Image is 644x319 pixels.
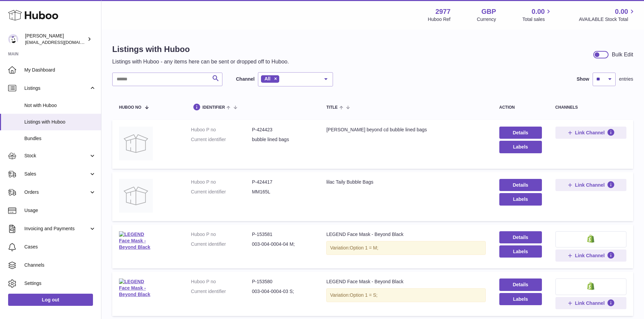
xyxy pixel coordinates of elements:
[8,294,93,306] a: Log out
[252,288,313,295] dd: 003-004-0004-03 S;
[587,235,594,243] img: shopify-small.png
[499,105,542,110] div: action
[435,7,451,16] strong: 2977
[24,67,96,73] span: My Dashboard
[252,241,313,247] dd: 003-004-0004-04 M;
[326,179,485,185] div: lilac Taily Bubble Bags
[499,179,542,191] a: Details
[575,130,605,136] span: Link Channel
[191,241,252,247] dt: Current identifier
[24,85,89,91] span: Listings
[264,76,270,81] span: All
[252,231,313,238] dd: P-153581
[577,76,589,82] label: Show
[499,245,542,258] button: Labels
[499,193,542,205] button: Labels
[326,278,485,285] div: LEGEND Face Mask - Beyond Black
[555,105,626,110] div: channels
[522,16,552,23] span: Total sales
[252,127,313,133] dd: P-424423
[191,288,252,295] dt: Current identifier
[24,207,96,214] span: Usage
[575,300,605,306] span: Link Channel
[191,231,252,238] dt: Huboo P no
[119,278,153,298] img: LEGEND Face Mask - Beyond Black
[579,16,636,23] span: AVAILABLE Stock Total
[350,292,378,298] span: Option 1 = S;
[428,16,451,23] div: Huboo Ref
[477,16,496,23] div: Currency
[615,7,628,16] span: 0.00
[119,179,153,213] img: lilac Taily Bubble Bags
[587,282,594,290] img: shopify-small.png
[191,127,252,133] dt: Huboo P no
[555,127,626,139] button: Link Channel
[24,153,89,159] span: Stock
[24,189,89,195] span: Orders
[252,278,313,285] dd: P-153580
[555,179,626,191] button: Link Channel
[326,127,485,133] div: [PERSON_NAME] beyond cd bubble lined bags
[350,245,378,250] span: Option 1 = M;
[112,44,289,55] h1: Listings with Huboo
[499,127,542,139] a: Details
[532,7,545,16] span: 0.00
[8,34,18,44] img: internalAdmin-2977@internal.huboo.com
[499,278,542,291] a: Details
[24,171,89,177] span: Sales
[619,76,633,82] span: entries
[24,280,96,287] span: Settings
[326,241,485,255] div: Variation:
[575,182,605,188] span: Link Channel
[252,189,313,195] dd: MM165L
[24,119,96,125] span: Listings with Huboo
[579,7,636,23] a: 0.00 AVAILABLE Stock Total
[119,127,153,160] img: kern beyond cd bubble lined bags
[499,231,542,243] a: Details
[499,293,542,305] button: Labels
[252,136,313,143] dd: bubble lined bags
[555,297,626,309] button: Link Channel
[481,7,496,16] strong: GBP
[24,102,96,109] span: Not with Huboo
[24,244,96,250] span: Cases
[24,262,96,268] span: Channels
[202,105,225,110] span: identifier
[24,225,89,232] span: Invoicing and Payments
[499,141,542,153] button: Labels
[119,105,141,110] span: Huboo no
[252,179,313,185] dd: P-424417
[575,252,605,259] span: Link Channel
[326,105,337,110] span: title
[555,249,626,262] button: Link Channel
[612,51,633,58] div: Bulk Edit
[326,231,485,238] div: LEGEND Face Mask - Beyond Black
[191,278,252,285] dt: Huboo P no
[25,39,99,45] span: [EMAIL_ADDRESS][DOMAIN_NAME]
[191,189,252,195] dt: Current identifier
[119,231,153,250] img: LEGEND Face Mask - Beyond Black
[112,58,289,65] p: Listings with Huboo - any items here can be sent or dropped off to Huboo.
[24,135,96,142] span: Bundles
[236,76,255,82] label: Channel
[326,288,485,302] div: Variation:
[522,7,552,23] a: 0.00 Total sales
[191,136,252,143] dt: Current identifier
[25,33,86,46] div: [PERSON_NAME]
[191,179,252,185] dt: Huboo P no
